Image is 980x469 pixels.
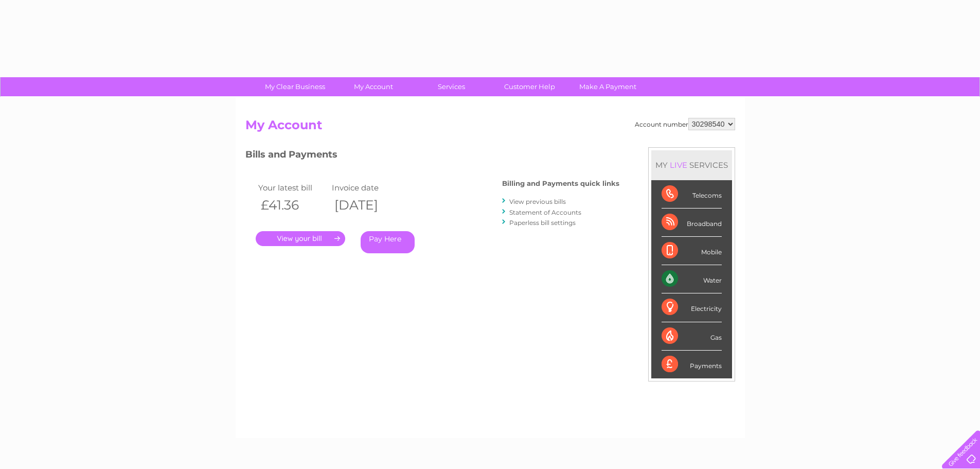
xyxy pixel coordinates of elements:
div: LIVE [668,160,689,170]
th: [DATE] [329,195,403,216]
th: £41.36 [256,195,330,216]
div: Broadband [662,209,722,237]
h2: My Account [245,118,735,137]
h3: Bills and Payments [245,147,619,165]
div: MY SERVICES [651,150,732,180]
a: Statement of Accounts [509,209,581,216]
a: Make A Payment [565,77,650,96]
a: Customer Help [487,77,572,96]
a: Services [409,77,494,96]
h4: Billing and Payments quick links [502,180,619,187]
a: My Account [331,77,416,96]
a: My Clear Business [253,77,337,96]
a: View previous bills [509,198,566,205]
div: Water [662,265,722,293]
td: Your latest bill [256,181,330,195]
a: Pay Here [361,231,415,253]
div: Telecoms [662,180,722,209]
td: Invoice date [329,181,403,195]
a: . [256,231,345,246]
div: Account number [635,118,735,130]
div: Mobile [662,237,722,265]
div: Gas [662,322,722,351]
div: Payments [662,351,722,378]
div: Electricity [662,293,722,322]
a: Paperless bill settings [509,219,576,227]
